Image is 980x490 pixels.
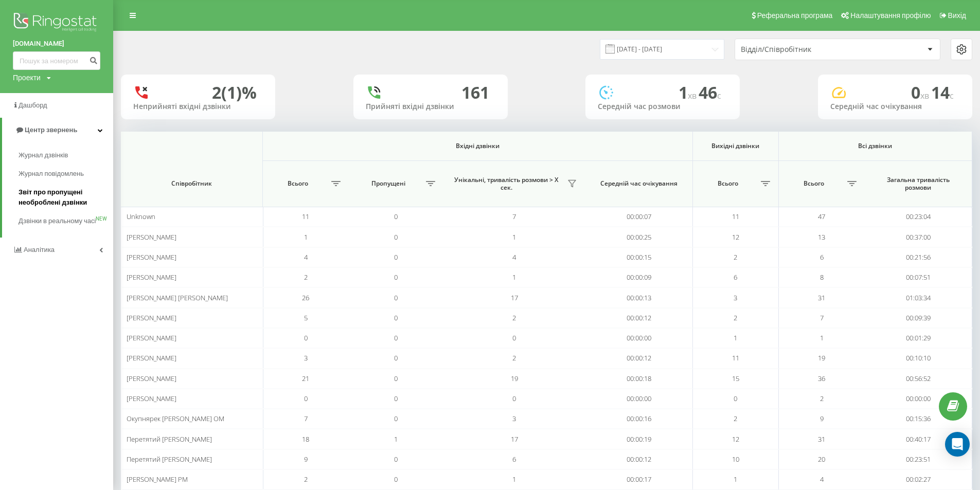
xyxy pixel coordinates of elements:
[699,81,721,103] span: 46
[732,374,739,383] span: 15
[366,102,495,111] div: Прийняті вхідні дзвінки
[13,39,100,49] a: [DOMAIN_NAME]
[394,333,398,342] span: 0
[931,81,954,103] span: 14
[818,212,825,221] span: 47
[865,409,972,429] td: 00:15:36
[512,353,516,362] span: 2
[127,394,176,403] span: [PERSON_NAME]
[394,434,398,444] span: 1
[585,389,693,409] td: 00:00:00
[127,434,212,444] span: Перетятий [PERSON_NAME]
[19,165,113,183] a: Журнал повідомлень
[394,455,398,464] span: 0
[865,469,972,489] td: 00:02:27
[127,333,176,342] span: [PERSON_NAME]
[304,455,308,464] span: 9
[354,179,423,188] span: Пропущені
[830,102,960,111] div: Середній час очікування
[19,150,68,160] span: Журнал дзвінків
[734,475,737,484] span: 1
[512,414,516,423] span: 3
[302,212,309,221] span: 11
[820,475,824,484] span: 4
[585,369,693,389] td: 00:00:18
[734,313,737,322] span: 2
[304,313,308,322] span: 5
[865,247,972,267] td: 00:21:56
[595,179,682,188] span: Середній час очікування
[875,176,961,192] span: Загальна тривалість розмови
[394,353,398,362] span: 0
[950,90,954,101] span: c
[304,353,308,362] span: 3
[24,246,55,253] span: Аналiтика
[394,232,398,242] span: 0
[127,455,212,464] span: Перетятий [PERSON_NAME]
[19,183,113,212] a: Звіт про пропущені необроблені дзвінки
[818,434,825,444] span: 31
[585,449,693,469] td: 00:00:12
[512,475,516,484] span: 1
[449,176,564,192] span: Унікальні, тривалість розмови > Х сек.
[268,179,328,188] span: Всього
[511,434,518,444] span: 17
[818,353,825,362] span: 19
[717,90,721,101] span: c
[865,207,972,227] td: 00:23:04
[13,51,100,70] input: Пошук за номером
[304,232,308,242] span: 1
[304,333,308,342] span: 0
[512,313,516,322] span: 2
[698,179,758,188] span: Всього
[127,293,228,302] span: [PERSON_NAME] [PERSON_NAME]
[865,267,972,287] td: 00:07:51
[19,101,47,109] span: Дашборд
[865,328,972,348] td: 00:01:29
[784,179,844,188] span: Всього
[820,313,824,322] span: 7
[865,227,972,247] td: 00:37:00
[818,455,825,464] span: 20
[304,414,308,423] span: 7
[820,252,824,262] span: 6
[512,212,516,221] span: 7
[19,212,113,230] a: Дзвінки в реальному часіNEW
[302,293,309,302] span: 26
[2,118,113,142] a: Центр звернень
[585,267,693,287] td: 00:00:09
[127,212,155,221] span: Unknown
[127,273,176,282] span: [PERSON_NAME]
[304,252,308,262] span: 4
[133,102,263,111] div: Неприйняті вхідні дзвінки
[734,394,737,403] span: 0
[461,83,489,102] div: 161
[19,146,113,165] a: Журнал дзвінків
[394,252,398,262] span: 0
[394,293,398,302] span: 0
[127,232,176,242] span: [PERSON_NAME]
[394,313,398,322] span: 0
[19,216,96,226] span: Дзвінки в реальному часі
[394,394,398,403] span: 0
[741,45,864,54] div: Відділ/Співробітник
[865,429,972,449] td: 00:40:17
[679,81,699,103] span: 1
[289,142,666,150] span: Вхідні дзвінки
[865,348,972,368] td: 00:10:10
[512,252,516,262] span: 4
[127,414,224,423] span: Окупнярек [PERSON_NAME] ОМ
[945,432,970,457] div: Open Intercom Messenger
[865,369,972,389] td: 00:56:52
[127,252,176,262] span: [PERSON_NAME]
[820,333,824,342] span: 1
[19,169,84,179] span: Журнал повідомлень
[133,179,251,188] span: Співробітник
[585,247,693,267] td: 00:00:15
[302,374,309,383] span: 21
[304,475,308,484] span: 2
[511,293,518,302] span: 17
[511,374,518,383] span: 19
[585,207,693,227] td: 00:00:07
[585,308,693,328] td: 00:00:12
